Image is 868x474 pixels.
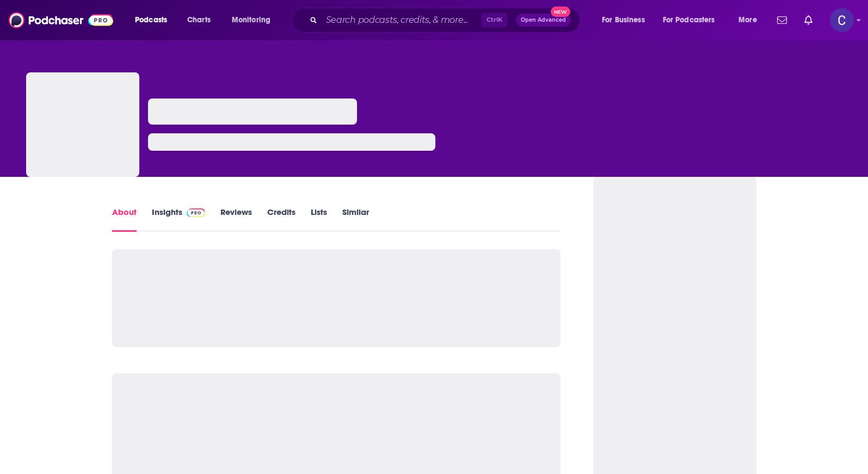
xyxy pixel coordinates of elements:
[152,207,206,232] a: InsightsPodchaser Pro
[9,10,113,30] img: Podchaser - Follow, Share and Rate Podcasts
[551,7,570,17] span: New
[232,13,270,28] span: Monitoring
[311,207,327,232] a: Lists
[738,13,757,28] span: More
[220,207,252,232] a: Reviews
[187,13,211,28] span: Charts
[267,207,296,232] a: Credits
[773,11,791,29] a: Show notifications dropdown
[135,13,167,28] span: Podcasts
[830,8,854,32] button: Show profile menu
[602,13,645,28] span: For Business
[830,8,854,32] img: User Profile
[224,11,285,29] button: open menu
[830,8,854,32] span: Logged in as publicityxxtina
[521,17,566,23] span: Open Advanced
[187,208,206,217] img: Podchaser Pro
[656,11,731,29] button: open menu
[516,14,571,27] button: Open AdvancedNew
[731,11,771,29] button: open menu
[342,207,369,232] a: Similar
[594,11,658,29] button: open menu
[180,11,217,29] a: Charts
[663,13,715,28] span: For Podcasters
[127,11,181,29] button: open menu
[112,207,137,232] a: About
[302,8,590,33] div: Search podcasts, credits, & more...
[482,13,507,27] span: Ctrl K
[800,11,817,29] a: Show notifications dropdown
[322,11,482,29] input: Search podcasts, credits, & more...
